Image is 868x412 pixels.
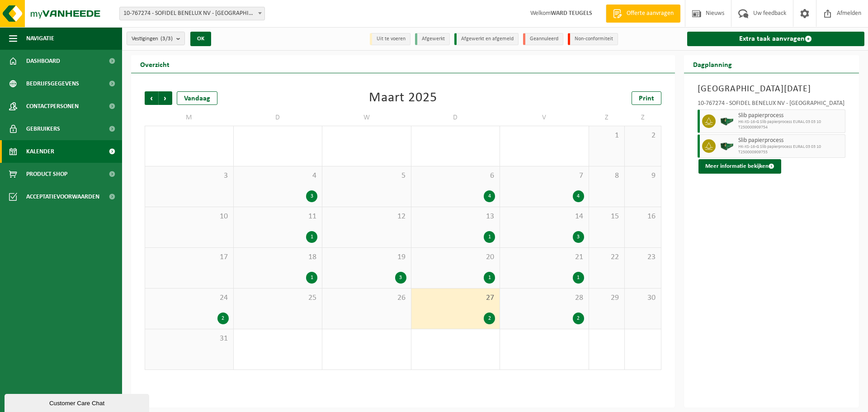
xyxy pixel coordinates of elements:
h3: [GEOGRAPHIC_DATA][DATE] [698,82,846,96]
div: 2 [573,313,584,324]
strong: WARD TEUGELS [551,10,592,17]
div: Vandaag [177,91,217,105]
td: D [411,109,500,126]
span: Kalender [26,140,54,163]
span: HK-XS-16-G Slib papierprocess EURAL 03 03 10 [738,119,843,125]
span: 20 [416,252,495,262]
span: Dashboard [26,50,60,72]
span: Navigatie [26,27,54,50]
span: 10 [150,212,229,222]
span: Acceptatievoorwaarden [26,185,99,208]
span: T250000909755 [738,150,843,155]
span: T250000909754 [738,125,843,130]
div: 4 [484,190,495,202]
a: Offerte aanvragen [606,5,680,23]
span: HK-XS-16-G Slib papierprocess EURAL 03 03 10 [738,144,843,150]
li: Afgewerkt en afgemeld [454,33,519,45]
span: Volgende [159,91,172,105]
span: 12 [327,212,406,222]
span: Offerte aanvragen [624,9,676,18]
div: 10-767274 - SOFIDEL BENELUX NV - [GEOGRAPHIC_DATA] [698,100,846,109]
span: 22 [594,252,620,262]
span: 24 [150,293,229,303]
span: 29 [594,293,620,303]
span: Product Shop [26,163,67,185]
span: 9 [629,171,656,181]
div: 1 [484,231,495,243]
count: (3/3) [160,36,173,42]
li: Afgewerkt [415,33,450,45]
li: Geannuleerd [523,33,563,45]
span: Vorige [145,91,158,105]
span: 21 [505,252,584,262]
span: Print [639,95,654,102]
td: Z [589,109,625,126]
div: Maart 2025 [369,91,437,105]
span: 6 [416,171,495,181]
div: 1 [306,272,317,284]
span: Bedrijfsgegevens [26,72,79,95]
span: 25 [238,293,318,303]
button: OK [190,32,211,46]
a: Extra taak aanvragen [687,32,865,46]
div: 2 [484,313,495,324]
div: 3 [573,231,584,243]
span: Contactpersonen [26,95,79,118]
td: W [322,109,411,126]
span: Vestigingen [132,32,173,46]
span: 10-767274 - SOFIDEL BENELUX NV - DUFFEL [119,7,265,20]
a: Print [632,91,661,105]
td: Z [625,109,661,126]
span: 2 [629,131,656,141]
div: 3 [395,272,406,284]
span: Gebruikers [26,118,60,140]
td: M [145,109,234,126]
span: 4 [238,171,318,181]
span: 11 [238,212,318,222]
span: Slib papierprocess [738,112,843,119]
span: 17 [150,252,229,262]
span: 10-767274 - SOFIDEL BENELUX NV - DUFFEL [120,7,264,20]
td: V [500,109,589,126]
div: 3 [306,190,317,202]
li: Non-conformiteit [568,33,618,45]
span: 30 [629,293,656,303]
iframe: chat widget [5,392,151,412]
button: Vestigingen(3/3) [127,32,185,45]
span: 1 [594,131,620,141]
span: 19 [327,252,406,262]
span: 31 [150,334,229,344]
span: Slib papierprocess [738,137,843,144]
span: 28 [505,293,584,303]
h2: Dagplanning [684,55,741,73]
span: 16 [629,212,656,222]
div: 4 [573,190,584,202]
img: HK-XS-16-GN-00 [720,114,734,128]
td: D [234,109,323,126]
span: 15 [594,212,620,222]
span: 27 [416,293,495,303]
span: 18 [238,252,318,262]
img: HK-XS-16-GN-00 [720,139,734,153]
span: 23 [629,252,656,262]
div: 1 [484,272,495,284]
span: 14 [505,212,584,222]
div: 1 [306,231,317,243]
li: Uit te voeren [370,33,410,45]
div: 1 [573,272,584,284]
span: 8 [594,171,620,181]
span: 7 [505,171,584,181]
span: 3 [150,171,229,181]
h2: Overzicht [131,55,179,73]
span: 5 [327,171,406,181]
span: 13 [416,212,495,222]
div: 2 [217,313,229,324]
span: 26 [327,293,406,303]
button: Meer informatie bekijken [698,159,781,174]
